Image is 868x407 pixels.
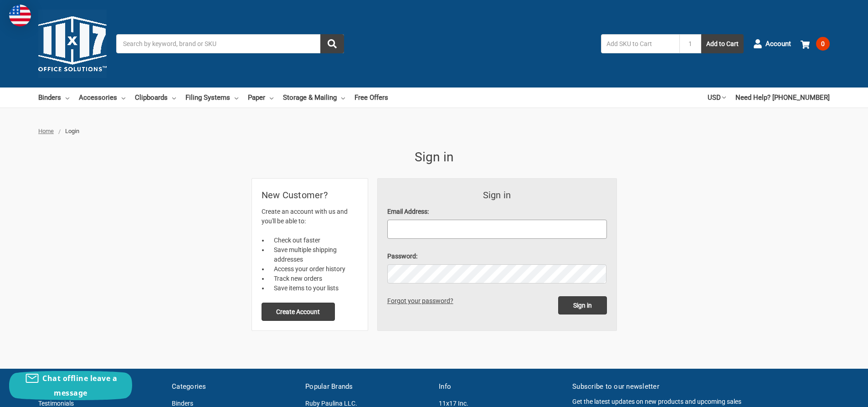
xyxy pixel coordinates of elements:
a: Forgot your password? [387,297,457,304]
a: Ruby Paulina LLC. [305,400,357,407]
a: Storage & Mailing [283,88,345,108]
p: Create an account with us and you'll be able to: [262,207,358,226]
span: Chat offline leave a message [42,373,117,398]
img: duty and tax information for United States [9,5,31,26]
a: Account [753,32,791,56]
p: Get the latest updates on new products and upcoming sales [572,397,830,407]
span: 0 [816,37,830,51]
a: Paper [248,88,273,108]
h1: Sign in [252,148,616,167]
li: Access your order history [269,264,358,274]
span: Account [765,39,791,49]
a: Need Help? [PHONE_NUMBER] [735,88,830,108]
a: 0 [801,32,830,56]
button: Add to Cart [701,34,744,53]
button: Create Account [262,303,335,321]
h3: Sign in [387,188,607,202]
a: Create Account [262,308,335,315]
a: Binders [172,400,193,407]
button: Chat offline leave a message [9,371,132,400]
li: Check out faster [269,236,358,245]
a: Accessories [79,88,125,108]
a: Filing Systems [185,88,238,108]
a: Home [38,128,54,134]
a: Binders [38,88,69,108]
a: Clipboards [135,88,176,108]
h2: New Customer? [262,188,358,202]
h5: Categories [172,381,296,392]
a: USD [708,88,726,108]
li: Save items to your lists [269,283,358,293]
h5: Popular Brands [305,381,429,392]
h5: Info [439,381,563,392]
span: Login [65,128,79,134]
input: Search by keyword, brand or SKU [116,34,344,53]
a: Free Offers [354,88,388,108]
img: 11x17.com [38,10,107,78]
li: Save multiple shipping addresses [269,245,358,264]
label: Email Address: [387,207,607,216]
input: Add SKU to Cart [601,34,679,53]
li: Track new orders [269,274,358,283]
input: Sign in [558,296,607,314]
label: Password: [387,252,607,261]
a: Testimonials [38,400,74,407]
h5: Subscribe to our newsletter [572,381,830,392]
